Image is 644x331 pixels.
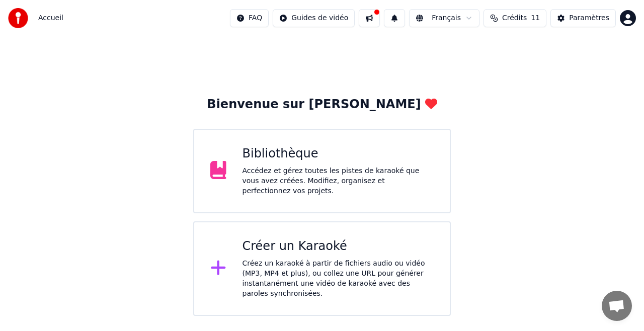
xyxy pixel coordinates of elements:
a: Ouvrir le chat [602,291,632,321]
span: 11 [531,13,540,23]
div: Créer un Karaoké [243,238,434,255]
img: youka [8,8,28,28]
span: Crédits [502,13,527,23]
button: Crédits11 [484,9,546,27]
div: Créez un karaoké à partir de fichiers audio ou vidéo (MP3, MP4 et plus), ou collez une URL pour g... [243,259,434,299]
nav: breadcrumb [38,13,63,23]
span: Accueil [38,13,63,23]
div: Bienvenue sur [PERSON_NAME] [207,97,437,113]
button: Paramètres [550,9,616,27]
button: Guides de vidéo [273,9,355,27]
div: Accédez et gérez toutes les pistes de karaoké que vous avez créées. Modifiez, organisez et perfec... [243,166,434,196]
div: Bibliothèque [243,146,434,162]
div: Paramètres [569,13,609,23]
button: FAQ [230,9,269,27]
